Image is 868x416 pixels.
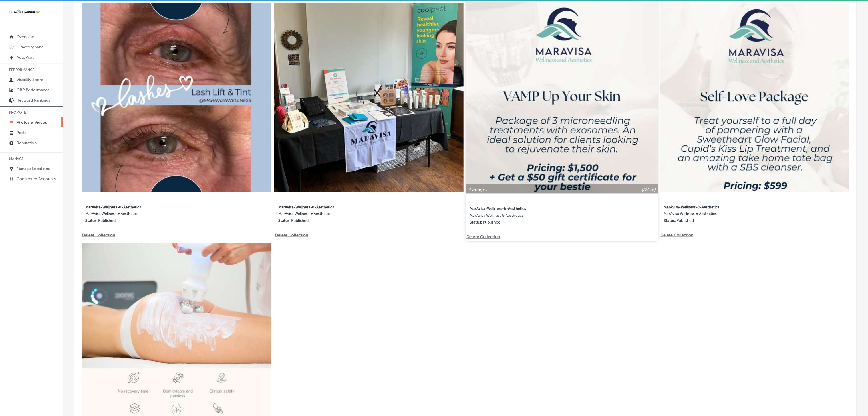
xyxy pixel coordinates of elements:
p: Published [677,218,694,223]
p: GBP Performance [17,88,50,92]
p: Reputation [17,141,37,145]
p: Overview [17,35,34,39]
p: Posts [17,130,26,135]
p: Status: [470,220,482,225]
label: MarAvisa Wellness & Aesthetics [278,212,408,218]
p: Manage Locations [17,166,50,171]
p: Connected Accounts [17,176,56,181]
label: MarAvisa Wellness & Aesthetics [664,212,794,218]
label: MarAvisa-Wellness-&-Aesthetics [664,202,794,212]
p: Visibility Score [17,77,43,82]
img: Collection thumbnail [82,3,271,192]
p: Published [98,218,116,223]
label: MarAvisa-Wellness-&-Aesthetics [85,202,216,212]
p: 4 images [468,187,487,192]
img: Collection thumbnail [660,3,849,192]
p: Delete Collection [661,233,693,238]
img: 660ab0bf-5cc7-4cb8-ba1c-48b5ae0f18e60NCTV_CLogo_TV_Black_-500x88.png [9,9,41,14]
label: MarAvisa Wellness & Aesthetics [85,212,216,218]
p: Published [483,220,500,225]
label: MarAvisa-Wellness-&-Aesthetics [278,202,408,212]
p: Photos & Videos [17,120,47,125]
p: AutoPilot [17,55,34,60]
p: [DATE] [642,187,656,192]
p: Keyword Rankings [17,98,50,103]
p: Delete Collection [466,234,499,239]
label: MarAvisa-Wellness-&-Aesthetics [470,203,602,213]
label: MarAvisa Wellness & Aesthetics [470,213,602,220]
img: Collection thumbnail [466,1,658,193]
p: Delete Collection [275,233,307,238]
p: Status: [664,218,676,223]
p: Delete Collection [82,233,114,238]
p: Directory Sync [17,45,44,50]
p: Status: [85,218,98,223]
p: Status: [278,218,291,223]
img: Collection thumbnail [274,3,464,192]
p: Published [291,218,309,223]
